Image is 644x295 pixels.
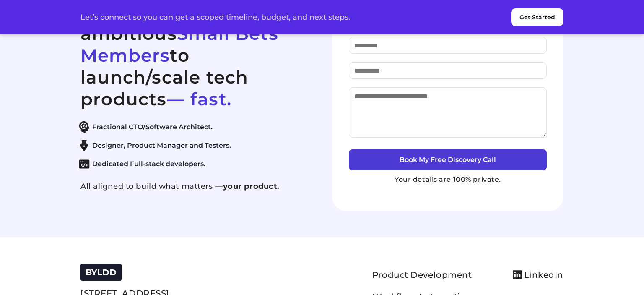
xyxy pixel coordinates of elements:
a: Product Development [372,270,472,280]
span: — fast. [167,88,231,110]
a: LinkedIn [513,267,563,282]
p: Let’s connect so you can get a scoped timeline, budget, and next steps. [80,13,350,21]
p: Your details are 100% private. [349,175,547,185]
strong: your product. [223,182,280,191]
button: Book My Free Discovery Call [349,149,547,170]
a: BYLDD [86,269,117,277]
h2: Empowering ambitious to launch/scale tech products [80,1,312,110]
li: Fractional CTO/Software Architect. [76,121,308,133]
button: Get Started [511,8,563,26]
span: Small Bets Members [80,23,278,66]
li: Designer, Product Manager and Testers. [76,140,308,151]
li: Dedicated Full-stack developers. [76,158,308,170]
img: linkdin [513,270,522,279]
p: All aligned to build what matters — [80,181,312,191]
span: BYLDD [86,267,117,277]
